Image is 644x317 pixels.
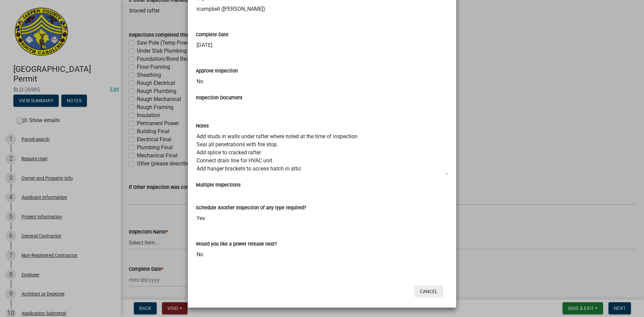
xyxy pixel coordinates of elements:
[196,69,238,73] label: Approve Inspection
[196,96,243,100] label: Inspection Document
[196,183,240,188] label: Multiple Inspections
[196,206,306,210] label: Schedule Another Inspection of any type required?
[415,285,443,298] button: Cancel
[196,130,448,175] textarea: Add studs in walls under rafter where noted at the time of inspection Seal all penetrations with ...
[196,124,209,128] label: Notes
[196,33,228,37] label: Complete Date
[196,242,277,247] label: Would you like a power release next?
